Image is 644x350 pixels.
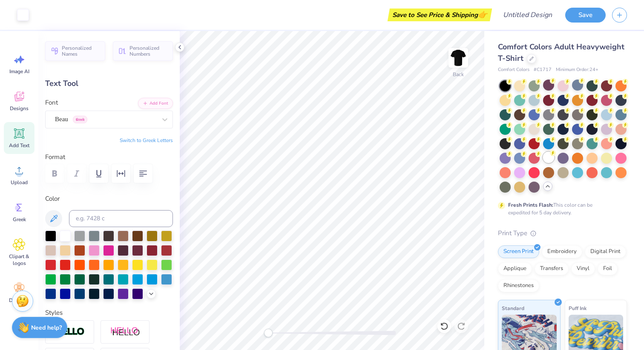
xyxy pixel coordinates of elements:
span: Comfort Colors [498,66,529,74]
div: Back [453,71,464,78]
img: Back [450,49,467,66]
span: Greek [13,216,26,223]
div: Save to See Price & Shipping [390,9,490,21]
button: Save [565,8,606,23]
input: e.g. 7428 c [69,210,173,227]
span: Clipart & logos [5,253,33,267]
span: 👉 [478,9,487,20]
button: Add Font [138,98,173,109]
img: Shadow [110,327,140,337]
div: Rhinestones [498,279,539,292]
span: Personalized Numbers [129,45,168,57]
button: Personalized Names [45,41,105,61]
span: # C1717 [534,66,552,74]
label: Font [45,98,58,108]
div: Embroidery [542,245,582,258]
span: Upload [11,179,28,186]
span: Personalized Names [62,45,100,57]
span: Puff Ink [569,304,586,313]
div: Vinyl [571,262,595,275]
div: Accessibility label [264,329,273,337]
span: Decorate [9,297,29,304]
button: Switch to Greek Letters [120,137,173,144]
div: Foil [598,262,618,275]
label: Color [45,194,173,204]
span: Comfort Colors Adult Heavyweight T-Shirt [498,42,624,63]
span: Minimum Order: 24 + [556,66,598,74]
span: Designs [10,105,29,112]
div: Text Tool [45,78,173,89]
button: Personalized Numbers [113,41,173,61]
span: Add Text [9,142,29,149]
label: Styles [45,308,63,318]
strong: Need help? [31,324,62,332]
div: This color can be expedited for 5 day delivery. [508,201,613,216]
strong: Fresh Prints Flash: [508,202,553,208]
img: Stroke [55,327,85,337]
label: Format [45,152,173,162]
div: Print Type [498,228,627,238]
div: Screen Print [498,245,539,258]
span: Image AI [9,68,29,75]
div: Applique [498,262,532,275]
input: Untitled Design [496,6,559,23]
span: Standard [502,304,524,313]
div: Transfers [535,262,569,275]
div: Digital Print [585,245,626,258]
